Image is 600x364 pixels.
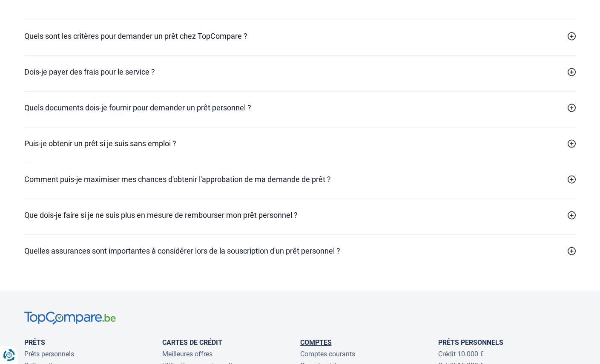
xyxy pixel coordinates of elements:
[24,102,251,113] h2: Quels documents dois-je fournir pour demander un prêt personnel ?
[24,338,45,347] a: Prêts
[24,173,331,185] h2: Comment puis-je maximiser mes chances d'obtenir l'approbation de ma demande de prêt ?
[24,102,576,113] a: Quels documents dois-je fournir pour demander un prêt personnel ?
[24,209,298,221] h2: Que dois-je faire si je ne suis plus en mesure de rembourser mon prêt personnel ?
[24,350,74,358] a: Prêts personnels
[162,338,222,347] a: Cartes de Crédit
[438,338,503,347] a: Prêts personnels
[438,350,484,358] a: Crédit 10.000 €
[162,350,212,358] a: Meilleures offres
[24,245,340,257] h2: Quelles assurances sont importantes à considérer lors de la souscription d'un prêt personnel ?
[300,338,332,347] a: Comptes
[24,66,576,78] a: Dois-je payer des frais pour le service ?
[24,66,155,78] h2: Dois-je payer des frais pour le service ?
[24,312,116,325] img: TopCompare
[24,173,576,185] a: Comment puis-je maximiser mes chances d'obtenir l'approbation de ma demande de prêt ?
[24,138,576,149] a: Puis-je obtenir un prêt si je suis sans emploi ?
[24,245,576,257] a: Quelles assurances sont importantes à considérer lors de la souscription d'un prêt personnel ?
[24,138,176,149] h2: Puis-je obtenir un prêt si je suis sans emploi ?
[24,30,247,42] h2: Quels sont les critères pour demander un prêt chez TopCompare ?
[24,30,576,42] a: Quels sont les critères pour demander un prêt chez TopCompare ?
[300,350,355,358] a: Comptes courants
[24,209,576,221] a: Que dois-je faire si je ne suis plus en mesure de rembourser mon prêt personnel ?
